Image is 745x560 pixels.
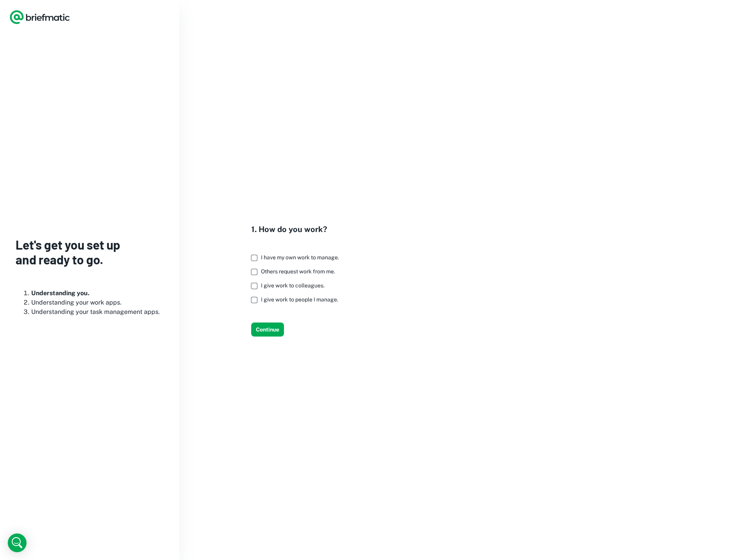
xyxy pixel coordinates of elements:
b: Understanding you. [31,289,89,297]
span: Others request work from me. [261,268,335,275]
button: Continue [251,323,284,337]
h4: 1. How do you work? [251,223,345,235]
li: Understanding your work apps. [31,298,164,307]
a: Logo [9,9,70,25]
span: I have my own work to manage. [261,254,339,261]
span: I give work to colleagues. [261,282,325,289]
span: I give work to people I manage. [261,296,338,303]
h3: Let's get you set up and ready to go. [16,237,164,267]
div: Open Intercom Messenger [8,533,27,552]
li: Understanding your task management apps. [31,307,164,317]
